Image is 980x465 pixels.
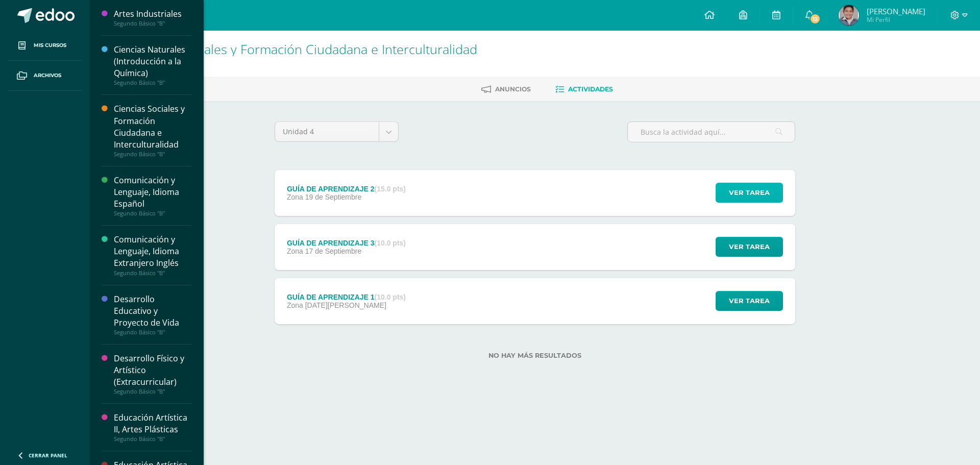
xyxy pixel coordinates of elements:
[867,6,925,16] span: [PERSON_NAME]
[114,175,191,210] div: Comunicación y Lenguaje, Idioma Español
[729,183,770,202] span: Ver tarea
[114,412,191,443] a: Educación Artística II, Artes PlásticasSegundo Básico "B"
[8,31,82,61] a: Mis cursos
[305,301,386,309] span: [DATE][PERSON_NAME]
[810,13,821,25] span: 12
[114,79,191,86] div: Segundo Básico "B"
[114,353,191,388] div: Desarrollo Físico y Artístico (Extracurricular)
[275,352,795,359] label: No hay más resultados
[29,452,67,459] span: Cerrar panel
[34,71,61,80] span: Archivos
[114,20,191,27] div: Segundo Básico "B"
[495,85,531,93] span: Anuncios
[287,301,303,309] span: Zona
[628,122,795,142] input: Busca la actividad aquí...
[555,81,613,97] a: Actividades
[375,239,406,247] strong: (10.0 pts)
[375,293,406,301] strong: (10.0 pts)
[114,151,191,158] div: Segundo Básico "B"
[8,61,82,91] a: Archivos
[114,270,191,277] div: Segundo Básico "B"
[114,293,191,336] a: Desarrollo Educativo y Proyecto de VidaSegundo Básico "B"
[568,85,613,93] span: Actividades
[114,175,191,217] a: Comunicación y Lenguaje, Idioma EspañolSegundo Básico "B"
[716,183,783,203] button: Ver tarea
[114,8,191,20] div: Artes Industriales
[867,15,925,24] span: Mi Perfil
[716,291,783,311] button: Ver tarea
[129,40,477,58] a: Ciencias Sociales y Formación Ciudadana e Interculturalidad
[114,234,191,276] a: Comunicación y Lenguaje, Idioma Extranjero InglésSegundo Básico "B"
[114,234,191,269] div: Comunicación y Lenguaje, Idioma Extranjero Inglés
[287,293,406,301] div: GUÍA DE APRENDIZAJE 1
[114,388,191,395] div: Segundo Básico "B"
[114,353,191,395] a: Desarrollo Físico y Artístico (Extracurricular)Segundo Básico "B"
[114,103,191,150] div: Ciencias Sociales y Formación Ciudadana e Interculturalidad
[287,247,303,255] span: Zona
[114,435,191,443] div: Segundo Básico "B"
[275,122,398,141] a: Unidad 4
[729,291,770,310] span: Ver tarea
[716,237,783,257] button: Ver tarea
[114,293,191,329] div: Desarrollo Educativo y Proyecto de Vida
[305,193,362,201] span: 19 de Septiembre
[114,210,191,217] div: Segundo Básico "B"
[287,239,406,247] div: GUÍA DE APRENDIZAJE 3
[375,185,406,193] strong: (15.0 pts)
[839,5,859,26] img: c22eef5e15fa7cb0b34353c312762fbd.png
[114,412,191,435] div: Educación Artística II, Artes Plásticas
[729,237,770,256] span: Ver tarea
[481,81,531,97] a: Anuncios
[114,44,191,79] div: Ciencias Naturales (Introducción a la Química)
[129,42,477,56] h1: Ciencias Sociales y Formación Ciudadana e Interculturalidad
[129,56,477,66] div: Segundo Básico 'B'
[283,122,371,141] span: Unidad 4
[305,247,362,255] span: 17 de Septiembre
[114,44,191,86] a: Ciencias Naturales (Introducción a la Química)Segundo Básico "B"
[114,8,191,27] a: Artes IndustrialesSegundo Básico "B"
[34,41,66,50] span: Mis cursos
[114,329,191,336] div: Segundo Básico "B"
[287,185,406,193] div: GUÍA DE APRENDIZAJE 2
[287,193,303,201] span: Zona
[114,103,191,157] a: Ciencias Sociales y Formación Ciudadana e InterculturalidadSegundo Básico "B"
